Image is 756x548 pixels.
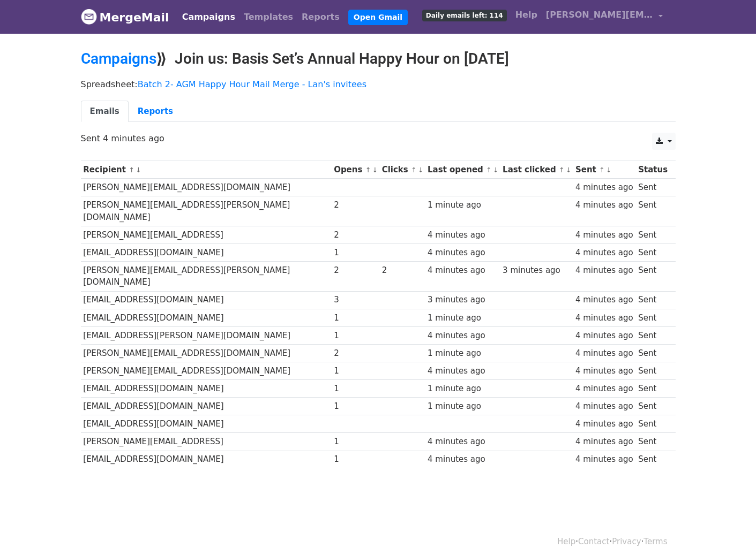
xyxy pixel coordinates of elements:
td: Sent [635,309,670,326]
td: Sent [635,362,670,380]
a: Help [511,4,542,26]
td: Sent [635,398,670,415]
a: Daily emails left: 114 [418,4,511,26]
a: ↑ [559,166,565,174]
div: 1 [334,436,377,448]
div: 4 minutes ago [575,365,633,377]
a: ↓ [606,166,612,174]
a: Reports [297,6,344,28]
a: Campaigns [178,6,239,28]
a: ↓ [493,166,499,174]
div: 1 minute ago [428,400,497,413]
div: 4 minutes ago [428,365,497,377]
div: 4 minutes ago [575,312,633,324]
th: Status [635,161,670,179]
a: ↓ [566,166,572,174]
div: 1 [334,330,377,342]
div: 2 [334,229,377,241]
td: Sent [635,380,670,398]
td: [EMAIL_ADDRESS][DOMAIN_NAME] [81,415,332,433]
td: Sent [635,326,670,344]
td: [EMAIL_ADDRESS][DOMAIN_NAME] [81,380,332,398]
div: 4 minutes ago [575,181,633,194]
div: 4 minutes ago [428,229,497,241]
td: [PERSON_NAME][EMAIL_ADDRESS][PERSON_NAME][DOMAIN_NAME] [81,196,332,226]
div: 4 minutes ago [575,294,633,306]
a: Batch 2- AGM Happy Hour Mail Merge - Lan's invitees [138,79,366,89]
td: Sent [635,433,670,451]
div: 4 minutes ago [575,418,633,430]
div: 1 [334,312,377,324]
td: Sent [635,179,670,196]
p: Spreadsheet: [81,79,676,90]
p: Sent 4 minutes ago [81,133,676,144]
a: ↑ [365,166,371,174]
div: 1 minute ago [428,312,497,324]
div: 1 minute ago [428,347,497,360]
th: Recipient [81,161,332,179]
th: Clicks [379,161,425,179]
td: [PERSON_NAME][EMAIL_ADDRESS][DOMAIN_NAME] [81,179,332,196]
td: [PERSON_NAME][EMAIL_ADDRESS] [81,433,332,451]
h2: ⟫ Join us: Basis Set’s Annual Happy Hour on [DATE] [81,50,676,68]
th: Sent [573,161,635,179]
div: 4 minutes ago [428,436,497,448]
div: 3 minutes ago [428,294,497,306]
th: Last clicked [500,161,573,179]
a: Campaigns [81,50,156,67]
div: 2 [382,264,423,277]
a: ↑ [486,166,492,174]
a: Help [557,537,575,546]
a: ↓ [418,166,424,174]
th: Opens [331,161,379,179]
div: 1 [334,453,377,466]
td: [EMAIL_ADDRESS][DOMAIN_NAME] [81,243,332,261]
a: Emails [81,101,129,123]
td: Sent [635,262,670,292]
a: Reports [129,101,182,123]
div: 4 minutes ago [575,347,633,360]
td: [PERSON_NAME][EMAIL_ADDRESS] [81,226,332,243]
td: Sent [635,226,670,243]
div: 4 minutes ago [428,264,497,277]
a: Contact [578,537,609,546]
a: [PERSON_NAME][EMAIL_ADDRESS][DOMAIN_NAME] [542,4,667,29]
a: ↓ [372,166,378,174]
div: 4 minutes ago [575,199,633,211]
div: 4 minutes ago [575,383,633,395]
td: Sent [635,291,670,309]
span: [PERSON_NAME][EMAIL_ADDRESS][DOMAIN_NAME] [546,9,653,21]
td: Sent [635,415,670,433]
td: [EMAIL_ADDRESS][DOMAIN_NAME] [81,291,332,309]
a: MergeMail [81,6,169,28]
div: 1 [334,383,377,395]
div: 4 minutes ago [575,247,633,259]
div: 1 [334,247,377,259]
div: 2 [334,264,377,277]
div: 3 minutes ago [503,264,570,277]
a: ↑ [129,166,134,174]
a: Terms [643,537,667,546]
td: Sent [635,243,670,261]
a: ↑ [411,166,417,174]
div: 2 [334,347,377,360]
div: 1 minute ago [428,199,497,211]
div: 1 [334,365,377,377]
div: 3 [334,294,377,306]
div: 4 minutes ago [428,247,497,259]
div: 4 minutes ago [575,264,633,277]
div: 4 minutes ago [428,330,497,342]
div: 4 minutes ago [428,453,497,466]
div: 4 minutes ago [575,436,633,448]
td: [EMAIL_ADDRESS][DOMAIN_NAME] [81,309,332,326]
div: 4 minutes ago [575,330,633,342]
a: ↑ [599,166,605,174]
a: Templates [239,6,297,28]
td: [EMAIL_ADDRESS][DOMAIN_NAME] [81,451,332,468]
td: [EMAIL_ADDRESS][DOMAIN_NAME] [81,398,332,415]
img: MergeMail logo [81,9,97,25]
a: Privacy [612,537,641,546]
div: 1 minute ago [428,383,497,395]
div: 4 minutes ago [575,400,633,413]
td: [PERSON_NAME][EMAIL_ADDRESS][DOMAIN_NAME] [81,362,332,380]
